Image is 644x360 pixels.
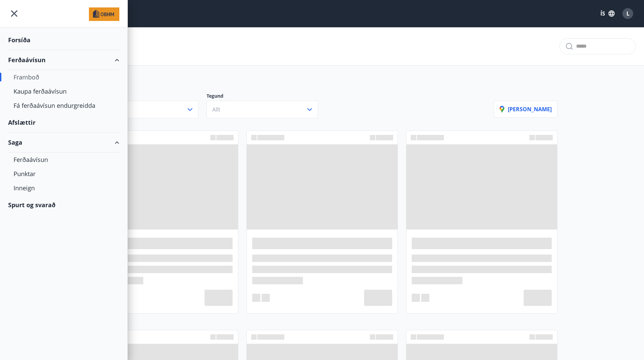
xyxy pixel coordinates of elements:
div: Punktar [14,167,114,181]
button: L [620,5,636,22]
div: Spurt og svarað [8,195,119,215]
div: Forsíða [8,30,119,50]
div: Afslættir [8,113,119,133]
div: Ferðaávísun [14,152,114,167]
span: L [626,10,629,17]
p: Svæði [87,93,207,101]
div: Saga [8,133,119,152]
span: Allt [212,106,220,113]
div: Framboð [14,70,114,84]
img: union_logo [89,7,119,21]
button: Allt [207,101,318,118]
div: Fá ferðaávísun endurgreidda [14,98,114,113]
p: Tegund [207,93,326,101]
button: Allt [87,101,198,118]
button: menu [8,7,20,20]
button: ÍS [597,7,618,20]
div: Inneign [14,181,114,195]
button: [PERSON_NAME] [494,101,557,118]
div: Ferðaávísun [8,50,119,70]
p: [PERSON_NAME] [500,105,552,113]
div: Kaupa ferðaávísun [14,84,114,98]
